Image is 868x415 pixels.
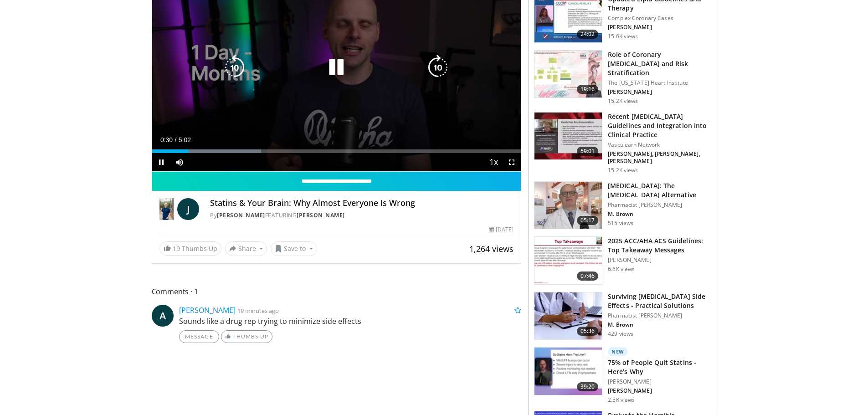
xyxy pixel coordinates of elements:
[179,316,522,327] p: Sounds like a drug rep trying to minimize side effects
[160,136,173,143] span: 0:30
[237,307,279,315] small: 19 minutes ago
[469,243,514,254] span: 1,264 views
[608,15,710,22] p: Complex Coronary Cases
[210,211,514,220] div: By FEATURING
[484,153,503,171] button: Playback Rate
[503,153,521,171] button: Fullscreen
[177,198,199,220] a: J
[534,237,602,284] img: 369ac253-1227-4c00-b4e1-6e957fd240a8.150x105_q85_crop-smart_upscale.jpg
[577,327,599,336] span: 05:36
[608,236,710,255] h3: 2025 ACC/AHA ACS Guidelines: Top Takeaway Messages
[577,216,599,225] span: 05:17
[608,220,633,227] p: 515 views
[221,330,272,343] a: Thumbs Up
[608,181,710,200] h3: [MEDICAL_DATA]: The [MEDICAL_DATA] Alternative
[173,244,180,253] span: 19
[608,112,710,139] h3: Recent [MEDICAL_DATA] Guidelines and Integration into Clinical Practice
[608,330,633,338] p: 429 views
[297,211,345,219] a: [PERSON_NAME]
[534,236,710,285] a: 07:46 2025 ACC/AHA ACS Guidelines: Top Takeaway Messages [PERSON_NAME] 6.6K views
[534,292,710,340] a: 05:36 Surviving [MEDICAL_DATA] Side Effects - Practical Solutions Pharmacist [PERSON_NAME] M. Bro...
[534,50,710,105] a: 19:16 Role of Coronary [MEDICAL_DATA] and Risk Stratification The [US_STATE] Heart Institute [PER...
[489,225,514,234] div: [DATE]
[577,382,599,391] span: 39:20
[534,182,602,229] img: ce9609b9-a9bf-4b08-84dd-8eeb8ab29fc6.150x105_q85_crop-smart_upscale.jpg
[179,136,191,143] span: 5:02
[608,312,710,319] p: Pharmacist [PERSON_NAME]
[608,358,710,376] h3: 75% of People Quit Statins - Here's Why
[577,147,599,156] span: 59:01
[534,113,602,160] img: 87825f19-cf4c-4b91-bba1-ce218758c6bb.150x105_q85_crop-smart_upscale.jpg
[608,378,710,385] p: [PERSON_NAME]
[152,149,521,153] div: Progress Bar
[608,256,710,264] p: [PERSON_NAME]
[608,321,710,328] p: M. Brown
[159,241,221,256] a: 19 Thumbs Up
[152,286,522,297] span: Comments 1
[608,201,710,209] p: Pharmacist [PERSON_NAME]
[608,79,710,87] p: The [US_STATE] Heart Institute
[577,272,599,281] span: 07:46
[608,24,710,31] p: [PERSON_NAME]
[225,241,267,256] button: Share
[608,33,638,40] p: 15.6K views
[608,387,710,395] p: [PERSON_NAME]
[271,241,317,256] button: Save to
[608,88,710,96] p: [PERSON_NAME]
[608,97,638,105] p: 15.2K views
[534,51,602,98] img: 1efa8c99-7b8a-4ab5-a569-1c219ae7bd2c.150x105_q85_crop-smart_upscale.jpg
[577,30,599,39] span: 24:02
[608,347,628,356] p: New
[179,305,236,315] a: [PERSON_NAME]
[179,330,219,343] a: Message
[577,85,599,94] span: 19:16
[534,347,710,404] a: 39:20 New 75% of People Quit Statins - Here's Why [PERSON_NAME] [PERSON_NAME] 2.5K views
[534,348,602,395] img: 79764dec-74e5-4d11-9932-23f29d36f9dc.150x105_q85_crop-smart_upscale.jpg
[534,112,710,174] a: 59:01 Recent [MEDICAL_DATA] Guidelines and Integration into Clinical Practice Vasculearn Network ...
[217,211,265,219] a: [PERSON_NAME]
[608,210,710,218] p: M. Brown
[608,50,710,77] h3: Role of Coronary [MEDICAL_DATA] and Risk Stratification
[152,153,170,171] button: Pause
[608,396,635,404] p: 2.5K views
[608,141,710,149] p: Vasculearn Network
[210,198,514,208] h4: Statins & Your Brain: Why Almost Everyone Is Wrong
[170,153,189,171] button: Mute
[159,198,174,220] img: Dr. Jordan Rennicke
[152,305,174,327] a: A
[175,136,177,143] span: /
[608,292,710,310] h3: Surviving [MEDICAL_DATA] Side Effects - Practical Solutions
[608,167,638,174] p: 15.2K views
[534,292,602,340] img: 1778299e-4205-438f-a27e-806da4d55abe.150x105_q85_crop-smart_upscale.jpg
[608,150,710,165] p: [PERSON_NAME], [PERSON_NAME], [PERSON_NAME]
[608,266,635,273] p: 6.6K views
[534,181,710,230] a: 05:17 [MEDICAL_DATA]: The [MEDICAL_DATA] Alternative Pharmacist [PERSON_NAME] M. Brown 515 views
